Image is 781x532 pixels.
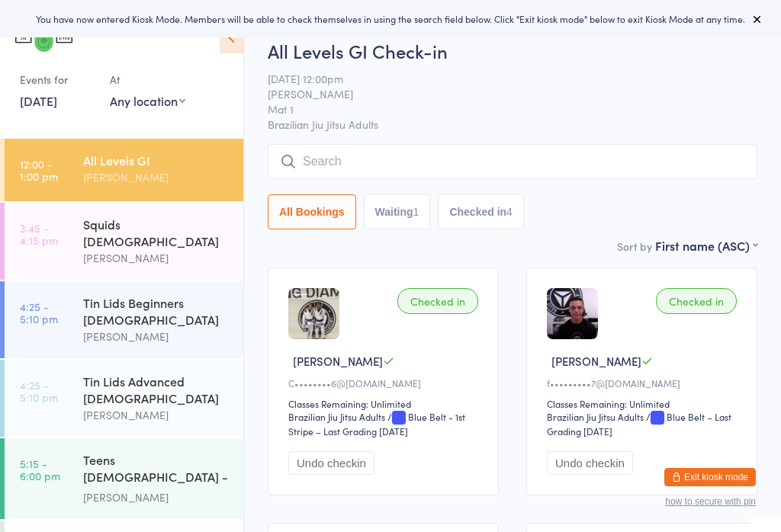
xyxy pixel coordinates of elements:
[288,377,483,389] div: C••••••••6@[DOMAIN_NAME]
[110,92,185,109] div: Any location
[83,216,230,249] div: Squids [DEMOGRAPHIC_DATA]
[268,38,757,63] h2: All Levels GI Check-in
[20,222,58,246] time: 3:45 - 4:15 pm
[5,139,243,201] a: 12:00 -1:00 pmAll Levels GI[PERSON_NAME]
[293,353,383,369] span: [PERSON_NAME]
[413,206,419,218] div: 1
[268,194,356,229] button: All Bookings
[20,300,58,325] time: 4:25 - 5:10 pm
[364,194,431,229] button: Waiting1
[655,237,757,254] div: First name (ASC)
[83,328,230,345] div: [PERSON_NAME]
[665,496,756,507] button: how to secure with pin
[5,281,243,358] a: 4:25 -5:10 pmTin Lids Beginners [DEMOGRAPHIC_DATA][PERSON_NAME]
[83,168,230,186] div: [PERSON_NAME]
[288,451,374,475] button: Undo checkin
[438,194,524,229] button: Checked in4
[664,468,756,486] button: Exit kiosk mode
[83,451,230,489] div: Teens [DEMOGRAPHIC_DATA] - All Levels
[656,288,737,314] div: Checked in
[506,206,513,218] div: 4
[268,117,757,132] span: Brazilian Jiu Jitsu Adults
[547,451,633,475] button: Undo checkin
[288,288,339,339] img: image1653697873.png
[83,406,230,424] div: [PERSON_NAME]
[547,288,598,339] img: image1634523579.png
[5,203,243,280] a: 3:45 -4:15 pmSquids [DEMOGRAPHIC_DATA][PERSON_NAME]
[547,397,741,410] div: Classes Remaining: Unlimited
[5,360,243,437] a: 4:25 -5:10 pmTin Lids Advanced [DEMOGRAPHIC_DATA][PERSON_NAME]
[83,373,230,406] div: Tin Lids Advanced [DEMOGRAPHIC_DATA]
[288,397,483,410] div: Classes Remaining: Unlimited
[20,158,58,182] time: 12:00 - 1:00 pm
[617,239,652,254] label: Sort by
[83,489,230,506] div: [PERSON_NAME]
[24,12,757,25] div: You have now entered Kiosk Mode. Members will be able to check themselves in using the search fie...
[268,144,757,179] input: Search
[268,86,734,101] span: [PERSON_NAME]
[110,67,185,92] div: At
[547,377,741,389] div: f•••••••••7@[DOMAIN_NAME]
[20,92,57,109] a: [DATE]
[83,249,230,267] div: [PERSON_NAME]
[268,71,734,86] span: [DATE] 12:00pm
[397,288,478,314] div: Checked in
[547,410,644,423] div: Brazilian Jiu Jitsu Adults
[83,294,230,328] div: Tin Lids Beginners [DEMOGRAPHIC_DATA]
[5,438,243,519] a: 5:15 -6:00 pmTeens [DEMOGRAPHIC_DATA] - All Levels[PERSON_NAME]
[20,457,60,482] time: 5:15 - 6:00 pm
[83,152,230,168] div: All Levels GI
[268,101,734,117] span: Mat 1
[288,410,385,423] div: Brazilian Jiu Jitsu Adults
[20,379,58,403] time: 4:25 - 5:10 pm
[20,67,95,92] div: Events for
[551,353,641,369] span: [PERSON_NAME]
